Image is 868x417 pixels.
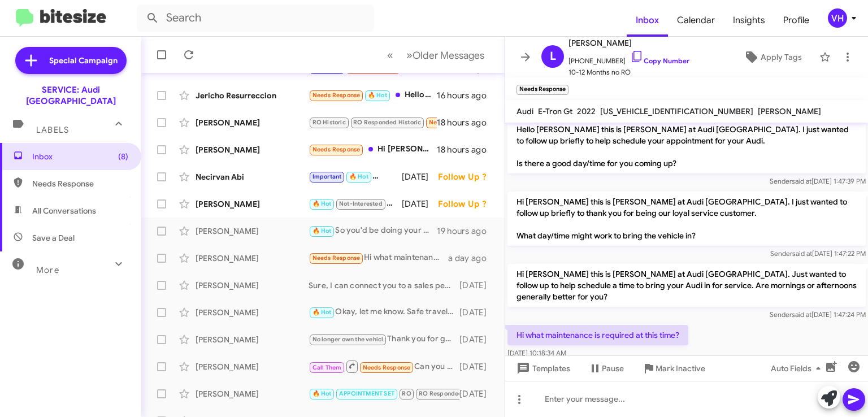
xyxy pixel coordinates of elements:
button: Apply Tags [731,47,814,67]
span: Labels [36,125,69,135]
div: [PERSON_NAME] [196,280,309,291]
span: Needs Response [429,119,477,126]
a: Copy Number [630,57,689,65]
span: (8) [118,151,128,162]
span: [PERSON_NAME] [568,36,689,50]
span: [PERSON_NAME] [758,106,821,116]
button: VH [818,8,856,28]
div: Hi what maintenance is required at this time? [309,251,448,264]
span: No longer own the vehicl [313,336,384,343]
div: VH [828,8,847,28]
div: 19 hours ago [437,225,496,237]
div: 18 hours ago [437,117,496,128]
span: Audi [517,106,533,116]
p: Hi [PERSON_NAME] this is [PERSON_NAME] at Audi [GEOGRAPHIC_DATA]. Just wanted to follow up to hel... [507,264,866,307]
span: 🔥 Hot [368,92,387,99]
div: [PERSON_NAME] [196,388,309,399]
span: Sender [DATE] 1:47:22 PM [770,249,866,258]
span: 🔥 Hot [313,309,332,316]
span: Call Them [313,364,342,371]
input: Search [137,5,374,32]
button: Previous [380,44,400,67]
span: Older Messages [413,49,484,62]
div: [PERSON_NAME] [196,225,309,237]
a: Profile [774,4,818,37]
div: 2020 Q3 [309,197,402,210]
a: Calendar [668,4,724,37]
span: « [387,48,393,62]
span: Pause [602,358,624,379]
div: Okay, let me know. Safe travels! [309,306,459,319]
span: 2022 [577,106,596,116]
span: Save a Deal [32,232,75,244]
span: Important [313,173,342,180]
div: [PERSON_NAME] [196,253,309,264]
span: RO Historic [313,119,346,126]
div: [DATE] [402,198,438,210]
div: Yes [309,170,402,183]
span: Needs Response [363,364,411,371]
span: RO [402,390,411,397]
p: Hi what maintenance is required at this time? [507,325,688,345]
span: L [550,47,556,66]
span: [PHONE_NUMBER] [568,50,689,67]
div: Hello, what is the earliest time I can bring it [DATE][DATE]? [309,89,437,102]
div: Follow Up ? [438,171,496,183]
span: APPOINTMENT SET [339,390,394,397]
span: » [406,48,413,62]
div: [DATE] [459,388,496,399]
span: [DATE] 10:18:34 AM [507,349,566,357]
span: Special Campaign [49,55,118,66]
span: 🔥 Hot [349,173,368,180]
span: Needs Response [313,146,361,153]
div: [PERSON_NAME] [196,361,309,372]
div: 18 hours ago [437,144,496,155]
span: 🔥 Hot [313,390,332,397]
p: Hello [PERSON_NAME] this is [PERSON_NAME] at Audi [GEOGRAPHIC_DATA]. I just wanted to follow up b... [507,119,866,173]
div: [PERSON_NAME] [196,198,309,210]
span: 10-12 Months no RO [568,67,689,78]
span: E-Tron Gt [538,106,572,116]
span: RO Responded Historic [353,119,421,126]
div: Can you give me schedule? [309,359,459,373]
span: Needs Response [313,254,361,262]
span: 🔥 Hot [313,227,332,234]
span: Apply Tags [761,47,802,67]
span: said at [792,249,812,258]
div: So you'd be doing your 30k maintenance service. It's $1,285.95 before taxes, but I just saw that ... [309,224,437,237]
div: [DATE] [459,361,496,372]
span: Not-Interested [339,200,383,207]
span: All Conversations [32,205,96,216]
p: Hi [PERSON_NAME] this is [PERSON_NAME] at Audi [GEOGRAPHIC_DATA]. I just wanted to follow up brie... [507,192,866,246]
span: Needs Response [313,92,361,99]
div: I usually go to [GEOGRAPHIC_DATA][PERSON_NAME] audi for service. Thanks [309,116,437,129]
span: More [36,265,59,275]
a: Special Campaign [15,47,127,74]
button: Templates [505,358,579,379]
div: Sure, I can connect you to a sales person if you'd like? [309,280,459,291]
div: [DATE] [402,171,438,183]
div: [PERSON_NAME] [196,117,309,128]
span: Needs Response [32,178,128,189]
a: Inbox [627,4,668,37]
div: 16 hours ago [437,90,496,101]
span: 🔥 Hot [313,200,332,207]
button: Next [400,44,491,67]
span: [US_VEHICLE_IDENTIFICATION_NUMBER] [600,106,753,116]
span: RO Responded [419,390,462,397]
div: Necirvan Abi [196,171,309,183]
button: Mark Inactive [633,358,714,379]
button: Pause [579,358,633,379]
div: Thank you for getting back to me. I will update my records. [309,333,459,346]
div: Jericho Resurreccion [196,90,309,101]
div: [DATE] [459,280,496,291]
span: Inbox [32,151,128,162]
div: [PERSON_NAME] [196,334,309,345]
div: [PERSON_NAME] [196,307,309,318]
div: Follow Up ? [438,198,496,210]
a: Insights [724,4,774,37]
